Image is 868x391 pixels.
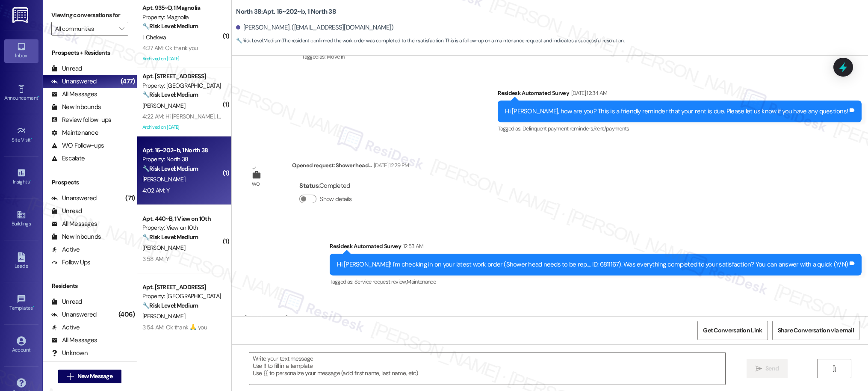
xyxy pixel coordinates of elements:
[4,166,38,189] a: Insights •
[51,128,98,137] div: Maintenance
[51,219,97,228] div: All Messages
[119,25,124,32] i: 
[142,33,166,41] span: I. Chekwa
[569,89,607,98] div: [DATE] 12:34 AM
[4,124,38,147] a: Site Visit •
[12,7,30,23] img: ResiDesk Logo
[337,260,848,269] div: Hi [PERSON_NAME]! I'm checking in on your latest work order (Shower head needs to be rep..., ID: ...
[302,50,862,63] div: Tagged as:
[299,179,355,193] div: : Completed
[354,278,407,285] span: Service request review ,
[142,255,169,263] div: 3:58 AM: Y
[51,336,97,345] div: All Messages
[142,323,207,331] div: 3:54 AM: Ok thank 🙏 you
[505,107,848,116] div: Hi [PERSON_NAME], how are you? This is a friendly reminder that your rent is due. Please let us k...
[51,141,104,150] div: WO Follow-ups
[4,334,38,357] a: Account
[67,373,74,380] i: 
[38,94,39,100] span: •
[142,3,221,12] div: Apt. 935~D, 1 Magnolia
[4,39,38,62] a: Inbox
[252,180,260,189] div: WO
[831,365,837,372] i: 
[51,9,128,22] label: Viewing conversations for
[142,102,185,110] span: [PERSON_NAME]
[142,223,221,232] div: Property: View on 10th
[142,122,222,133] div: Archived on [DATE]
[330,275,862,288] div: Tagged as:
[51,90,97,99] div: All Messages
[51,154,85,163] div: Escalate
[77,372,112,381] span: New Message
[51,103,101,112] div: New Inbounds
[51,297,82,306] div: Unread
[236,23,393,32] div: [PERSON_NAME]. ([EMAIL_ADDRESS][DOMAIN_NAME])
[142,13,221,22] div: Property: Magnolia
[142,312,185,320] span: [PERSON_NAME]
[33,304,34,310] span: •
[401,242,424,251] div: 12:53 AM
[697,321,768,340] button: Get Conversation Link
[142,91,198,98] strong: 🔧 Risk Level: Medium
[142,72,221,81] div: Apt. [STREET_ADDRESS]
[51,116,111,124] div: Review follow-ups
[31,136,32,142] span: •
[287,314,309,323] div: 4:02 AM
[142,44,198,52] div: 4:27 AM: Ok thank you
[142,244,185,252] span: [PERSON_NAME]
[236,36,624,45] span: : The resident confirmed the work order was completed to their satisfaction. This is a follow-up ...
[4,207,38,231] a: Buildings
[142,113,376,120] div: 4:22 AM: Hi [PERSON_NAME], I just payed the relet fee. I wanted to know what's the next step?
[142,214,221,223] div: Apt. 440~B, 1 View on 10th
[142,53,222,64] div: Archived on [DATE]
[4,292,38,315] a: Templates •
[142,292,221,301] div: Property: [GEOGRAPHIC_DATA]
[756,365,762,372] i: 
[116,308,137,321] div: (406)
[747,359,788,378] button: Send
[51,258,91,267] div: Follow Ups
[43,48,137,57] div: Prospects + Residents
[498,122,862,135] div: Tagged as:
[703,326,762,335] span: Get Conversation Link
[593,125,629,132] span: Rent/payments
[43,178,137,187] div: Prospects
[51,232,101,241] div: New Inbounds
[772,321,859,340] button: Share Conversation via email
[51,310,97,319] div: Unanswered
[778,326,854,335] span: Share Conversation via email
[236,7,336,16] b: North 38: Apt. 16~202~b, 1 North 38
[43,281,137,290] div: Residents
[123,192,137,205] div: (71)
[142,233,198,241] strong: 🔧 Risk Level: Medium
[142,165,198,172] strong: 🔧 Risk Level: Medium
[330,242,862,254] div: Residesk Automated Survey
[765,364,779,373] span: Send
[51,194,97,203] div: Unanswered
[51,349,88,358] div: Unknown
[142,155,221,164] div: Property: North 38
[51,64,82,73] div: Unread
[142,175,185,183] span: [PERSON_NAME]
[327,53,344,60] span: Move in
[142,302,198,309] strong: 🔧 Risk Level: Medium
[58,370,121,383] button: New Message
[118,75,137,88] div: (477)
[142,187,169,194] div: 4:02 AM: Y
[4,250,38,273] a: Leads
[51,245,80,254] div: Active
[320,195,351,204] label: Show details
[51,77,97,86] div: Unanswered
[372,161,409,170] div: [DATE] 12:29 PM
[51,207,82,216] div: Unread
[51,323,80,332] div: Active
[55,22,115,36] input: All communities
[292,161,409,173] div: Opened request: Shower head...
[498,89,862,101] div: Residesk Automated Survey
[142,81,221,90] div: Property: [GEOGRAPHIC_DATA]
[142,22,198,30] strong: 🔧 Risk Level: Medium
[236,37,281,44] strong: 🔧 Risk Level: Medium
[407,278,436,285] span: Maintenance
[523,125,593,132] span: Delinquent payment reminders ,
[142,283,221,292] div: Apt. [STREET_ADDRESS]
